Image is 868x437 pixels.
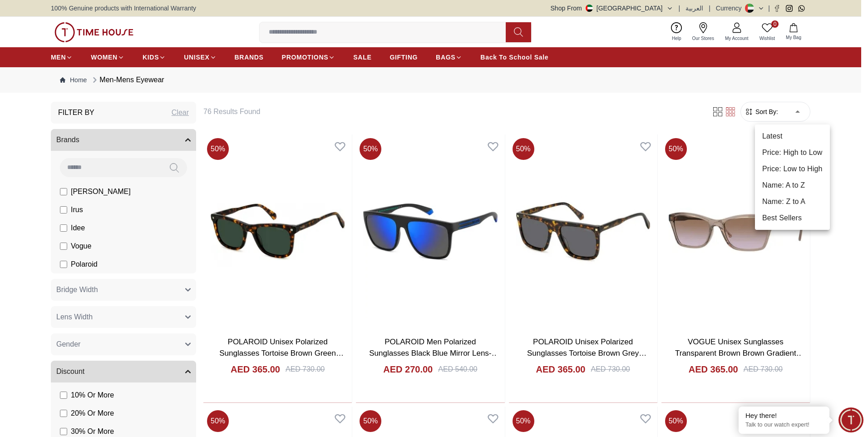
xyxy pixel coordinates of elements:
[755,161,830,177] li: Price: Low to High
[755,210,830,226] li: Best Sellers
[755,177,830,194] li: Name: A to Z
[755,194,830,210] li: Name: Z to A
[745,411,823,420] div: Hey there!
[745,421,823,429] p: Talk to our watch expert!
[838,407,863,432] div: Chat Widget
[755,144,830,161] li: Price: High to Low
[755,128,830,144] li: Latest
